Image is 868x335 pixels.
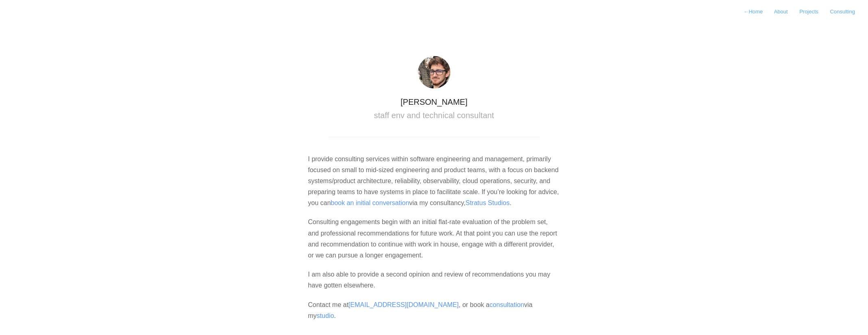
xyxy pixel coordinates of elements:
[738,5,768,18] a: ←Home
[308,153,560,209] p: I provide consulting services within software engineering and management, primarily focused on sm...
[769,5,793,18] a: About
[825,5,860,18] a: Consulting
[794,5,823,18] a: Projects
[348,301,459,308] a: [EMAIL_ADDRESS][DOMAIN_NAME]
[743,9,748,15] span: ←
[466,199,510,206] a: Stratus Studios
[328,110,540,121] h2: staff env and technical consultant
[331,199,409,206] a: book an initial conversation
[308,269,560,291] p: I am also able to provide a second opinion and review of recommendations you may have gotten else...
[418,56,450,89] img: avatar.jpg
[317,312,334,319] a: studio
[489,301,524,308] a: consultation
[328,98,540,106] h1: [PERSON_NAME]
[308,216,560,261] p: Consulting engagements begin with an initial flat-rate evaluation of the problem set, and profess...
[308,299,560,321] p: Contact me at , or book a via my .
